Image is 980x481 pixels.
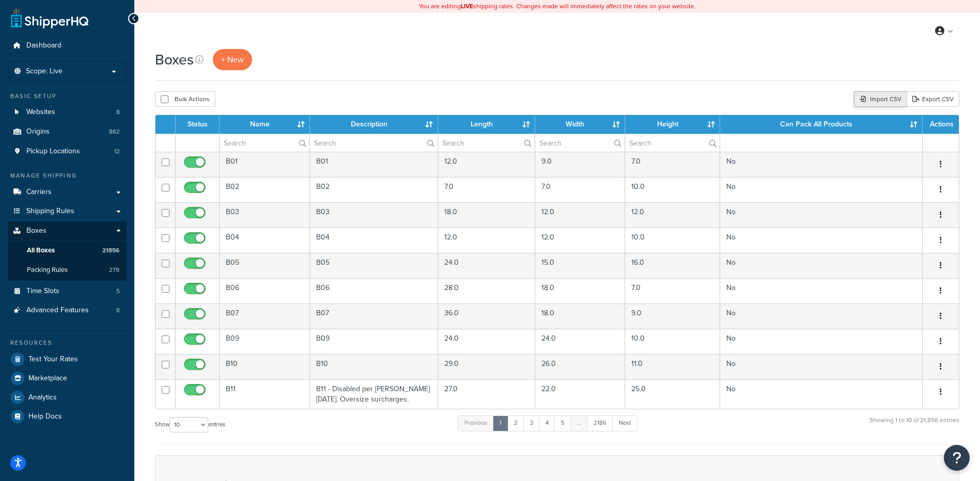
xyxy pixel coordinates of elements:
li: Packing Rules [8,261,127,280]
td: 24.0 [535,329,625,354]
a: Marketplace [8,369,127,388]
span: Analytics [28,393,57,402]
td: 22.0 [535,379,625,409]
span: 5 [116,287,120,296]
td: B07 [220,303,310,329]
th: Can Pack All Products : activate to sort column ascending [720,115,923,134]
span: 8 [116,108,120,117]
td: 18.0 [535,303,625,329]
span: All Boxes [27,246,55,255]
td: B11 - Disabled per [PERSON_NAME] [DATE]. Oversize surcharges. [310,379,439,409]
th: Length : activate to sort column ascending [438,115,535,134]
a: + New [213,49,252,70]
td: B10 [310,354,439,379]
th: Name : activate to sort column ascending [220,115,310,134]
td: B01 [220,152,310,177]
th: Description : activate to sort column ascending [310,115,439,134]
td: 15.0 [535,253,625,278]
th: Width : activate to sort column ascending [535,115,625,134]
th: Status [176,115,220,134]
td: 29.0 [438,354,535,379]
td: No [720,303,923,329]
div: Basic Setup [8,92,127,101]
a: 5 [554,415,571,431]
span: Scope: Live [26,67,63,76]
a: All Boxes 21856 [8,241,127,260]
td: B04 [220,228,310,253]
td: No [720,354,923,379]
div: Import CSV [854,91,907,107]
td: B07 [310,303,439,329]
td: 9.0 [535,152,625,177]
li: Origins [8,122,127,141]
td: 25.0 [625,379,720,409]
td: B06 [310,278,439,303]
span: Marketplace [28,374,67,383]
td: 28.0 [438,278,535,303]
button: Bulk Actions [155,91,215,107]
a: Help Docs [8,407,127,426]
td: 7.0 [438,177,535,202]
span: 12 [114,147,120,156]
a: Time Slots 5 [8,282,127,301]
a: Analytics [8,388,127,407]
span: + New [221,54,244,66]
li: Advanced Features [8,301,127,320]
th: Height : activate to sort column ascending [625,115,720,134]
td: 12.0 [535,202,625,228]
td: B06 [220,278,310,303]
td: 18.0 [438,202,535,228]
td: 10.0 [625,177,720,202]
td: B05 [310,253,439,278]
a: 2186 [587,415,613,431]
td: 12.0 [625,202,720,228]
span: Help Docs [28,412,62,421]
span: 862 [109,127,120,136]
span: Time Slots [26,287,59,296]
a: Origins 862 [8,122,127,141]
td: B02 [310,177,439,202]
div: Resources [8,339,127,347]
td: No [720,202,923,228]
input: Search [535,134,624,152]
a: Websites 8 [8,103,127,122]
div: Showing 1 to 10 of 21,856 entries [869,414,959,437]
a: Test Your Rates [8,350,127,368]
input: Search [625,134,720,152]
span: Pickup Locations [26,147,80,156]
td: 12.0 [438,152,535,177]
select: Showentries [169,417,208,432]
span: Advanced Features [26,306,89,315]
td: 7.0 [625,278,720,303]
a: Export CSV [907,91,959,107]
li: Boxes [8,221,127,280]
td: 12.0 [535,228,625,253]
a: Packing Rules 279 [8,261,127,280]
span: Test Your Rates [28,355,78,364]
td: 7.0 [535,177,625,202]
span: 8 [116,306,120,315]
span: 21856 [102,246,119,255]
a: 3 [523,415,540,431]
td: 9.0 [625,303,720,329]
a: Advanced Features 8 [8,301,127,320]
span: Boxes [26,227,46,235]
td: B11 [220,379,310,409]
td: B03 [310,202,439,228]
label: Show entries [155,417,225,432]
span: 279 [109,266,119,275]
td: No [720,379,923,409]
a: Previous [458,415,494,431]
td: 18.0 [535,278,625,303]
a: Carriers [8,183,127,202]
li: Dashboard [8,36,127,55]
td: 36.0 [438,303,535,329]
td: B09 [220,329,310,354]
td: 24.0 [438,329,535,354]
span: Carriers [26,188,52,197]
td: 24.0 [438,253,535,278]
input: Search [310,134,438,152]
